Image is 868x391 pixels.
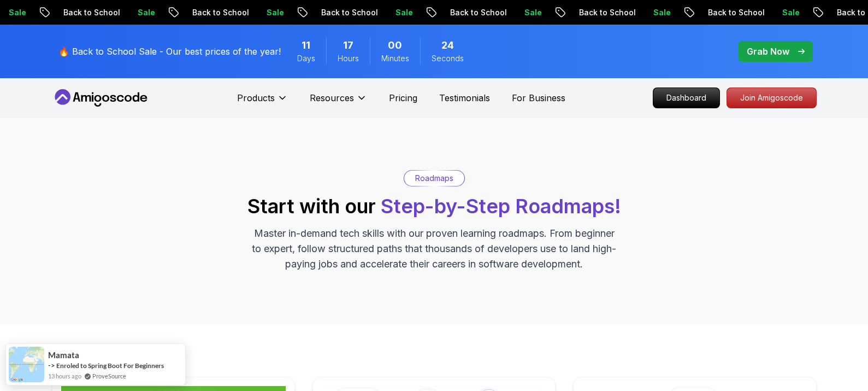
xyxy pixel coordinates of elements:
p: 🔥 Back to School Sale - Our best prices of the year! [58,45,281,58]
p: Back to School [312,7,386,18]
h2: Start with our [247,195,621,217]
span: 24 Seconds [441,38,454,53]
p: Sale [386,7,421,18]
span: Hours [338,53,359,64]
span: 17 Hours [343,38,353,53]
p: Sale [644,7,679,18]
p: Sale [128,7,163,18]
p: Sale [773,7,808,18]
p: Back to School [54,7,128,18]
p: Resources [310,91,354,104]
a: Pricing [389,91,417,104]
button: Products [237,91,288,113]
span: Seconds [432,53,464,64]
p: Master in-demand tech skills with our proven learning roadmaps. From beginner to expert, follow s... [251,226,618,272]
p: Roadmaps [415,173,453,184]
a: Join Amigoscode [727,87,817,108]
a: Enroled to Spring Boot For Beginners [56,361,164,370]
button: Resources [310,91,367,113]
span: Mamata [48,351,79,360]
p: Sale [515,7,550,18]
span: -> [48,361,55,370]
p: Dashboard [653,88,719,108]
p: Back to School [570,7,644,18]
span: 0 Minutes [388,38,402,53]
img: provesource social proof notification image [9,347,44,382]
p: Back to School [183,7,257,18]
p: Back to School [441,7,515,18]
a: For Business [512,91,565,104]
span: 13 hours ago [48,371,81,381]
span: Step-by-Step Roadmaps! [381,194,621,218]
p: Grab Now [747,45,789,58]
p: Sale [257,7,292,18]
span: 11 Days [302,38,310,53]
p: Join Amigoscode [727,88,816,108]
span: Days [297,53,315,64]
span: Minutes [381,53,409,64]
a: ProveSource [92,372,126,380]
p: Back to School [699,7,773,18]
a: Testimonials [439,91,490,104]
p: Products [237,91,275,104]
a: Dashboard [653,87,720,108]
